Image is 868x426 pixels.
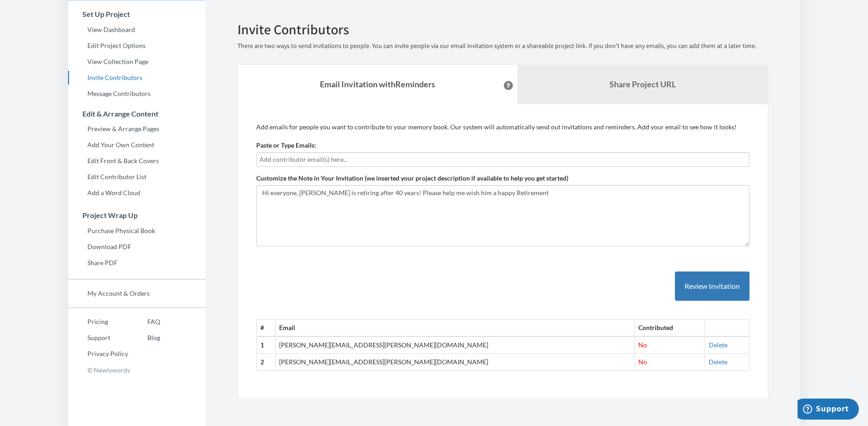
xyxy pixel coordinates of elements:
h3: Project Wrap Up [69,211,205,219]
label: Paste or Type Emails: [256,141,316,150]
a: Add Your Own Content [68,138,205,152]
b: Share Project URL [609,79,676,89]
h3: Edit & Arrange Content [69,110,205,118]
td: [PERSON_NAME][EMAIL_ADDRESS][PERSON_NAME][DOMAIN_NAME] [275,336,634,353]
span: No [638,358,647,366]
textarea: Hi everyone, [PERSON_NAME] is retiring after 40 years! Please help me wish him a happy Retirement [256,185,749,246]
th: 2 [256,354,275,371]
a: FAQ [128,315,160,329]
a: Invite Contributors [68,71,205,85]
h2: Invite Contributors [237,22,768,37]
a: Pricing [68,315,128,329]
th: Contributed [635,319,705,336]
th: 1 [256,336,275,353]
p: There are two ways to send invitations to people. You can invite people via our email invitation ... [237,42,768,51]
a: View Collection Page [68,55,205,69]
a: My Account & Orders [68,287,205,300]
td: [PERSON_NAME][EMAIL_ADDRESS][PERSON_NAME][DOMAIN_NAME] [275,354,634,371]
a: Share PDF [68,256,205,270]
a: Blog [128,331,160,345]
a: Message Contributors [68,87,205,101]
a: Support [68,331,128,345]
a: Preview & Arrange Pages [68,122,205,136]
th: # [256,319,275,336]
a: Edit Contributor List [68,170,205,184]
span: No [638,341,647,349]
p: Add emails for people you want to contribute to your memory book. Our system will automatically s... [256,122,749,132]
a: Delete [709,358,728,366]
a: Add a Word Cloud [68,186,205,200]
a: Delete [709,341,728,349]
a: Edit Front & Back Covers [68,154,205,168]
button: Review Invitation [675,272,749,301]
a: Privacy Policy [68,347,128,361]
a: Purchase Physical Book [68,224,205,238]
a: Edit Project Options [68,39,205,53]
label: Customize the Note in Your Invitation (we inserted your project description if available to help ... [256,174,568,183]
a: View Dashboard [68,23,205,37]
a: Download PDF [68,240,205,254]
p: © Newlywords [68,363,205,377]
strong: Email Invitation with Reminders [320,79,435,89]
iframe: Opens a widget where you can chat to one of our agents [798,399,859,421]
h3: Set Up Project [69,10,205,18]
input: Add contributor email(s) here... [259,154,746,165]
th: Email [275,319,634,336]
